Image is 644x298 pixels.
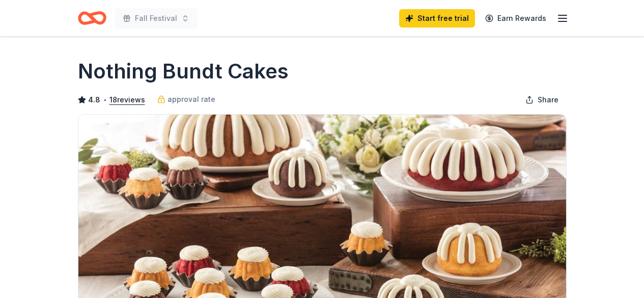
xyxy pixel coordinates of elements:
span: • [103,96,106,104]
a: approval rate [157,93,215,105]
button: Fall Festival [115,8,198,29]
span: Fall Festival [135,12,177,24]
button: Share [517,90,567,110]
span: 4.8 [88,94,100,106]
h1: Nothing Bundt Cakes [78,57,289,86]
a: Start free trial [399,9,475,28]
span: Share [538,94,558,106]
a: Home [78,6,106,30]
span: approval rate [167,93,215,105]
button: 18reviews [109,94,145,106]
a: Earn Rewards [479,9,552,28]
